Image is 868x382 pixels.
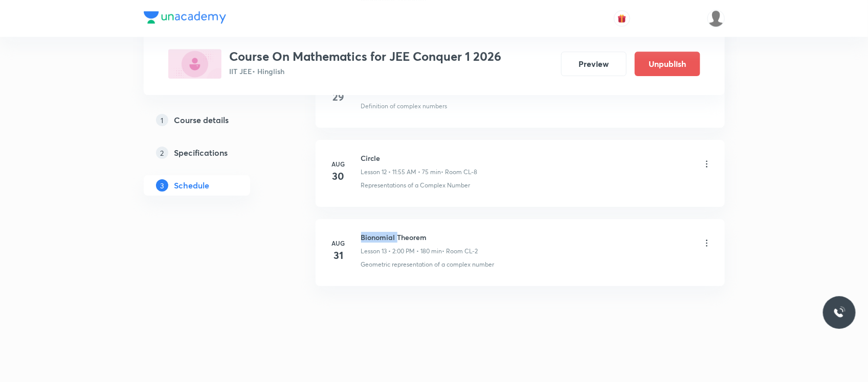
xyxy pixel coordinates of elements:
[144,110,283,130] a: 1Course details
[833,306,845,319] img: ttu
[441,168,478,177] p: • Room CL-8
[361,102,448,111] p: Definition of complex numbers
[174,147,228,159] h5: Specifications
[156,179,168,192] p: 3
[230,66,502,77] p: IIT JEE • Hinglish
[144,142,283,163] a: 2Specifications
[442,247,478,256] p: • Room CL-2
[361,168,441,177] p: Lesson 12 • 11:55 AM • 75 min
[174,114,229,126] h5: Course details
[361,260,495,269] p: Geometric representation of a complex number
[156,147,168,159] p: 2
[328,89,349,105] h4: 29
[328,238,349,248] h6: Aug
[707,10,725,27] img: Dipti
[361,153,478,163] h6: Circle
[635,52,700,76] button: Unpublish
[168,49,221,79] img: 965DA8A2-F527-4D0B-81A8-3B021789C922_plus.png
[614,10,630,27] button: avatar
[156,114,168,126] p: 1
[361,232,478,243] h6: Bionomial Theorem
[328,248,349,263] h4: 31
[328,159,349,169] h6: Aug
[230,49,502,64] h3: Course On Mathematics for JEE Conquer 1 2026
[561,52,627,76] button: Preview
[617,14,627,23] img: avatar
[174,179,210,192] h5: Schedule
[361,181,471,190] p: Representations of a Complex Number
[144,11,226,23] img: Company Logo
[328,169,349,184] h4: 30
[361,247,442,256] p: Lesson 13 • 2:00 PM • 180 min
[144,11,226,26] a: Company Logo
